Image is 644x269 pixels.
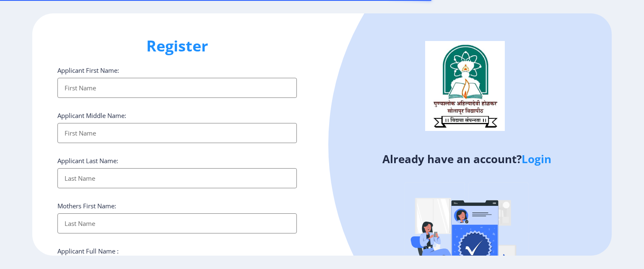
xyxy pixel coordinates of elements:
[57,111,126,120] label: Applicant Middle Name:
[57,247,119,264] label: Applicant Full Name : (As on marksheet)
[425,41,505,131] img: logo
[57,156,118,165] label: Applicant Last Name:
[57,123,297,143] input: First Name
[522,151,551,167] a: Login
[57,213,297,233] input: Last Name
[57,202,116,210] label: Mothers First Name:
[57,78,297,98] input: First Name
[328,152,605,166] h4: Already have an account?
[57,66,119,74] label: Applicant First Name:
[57,168,297,188] input: Last Name
[57,36,297,56] h1: Register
